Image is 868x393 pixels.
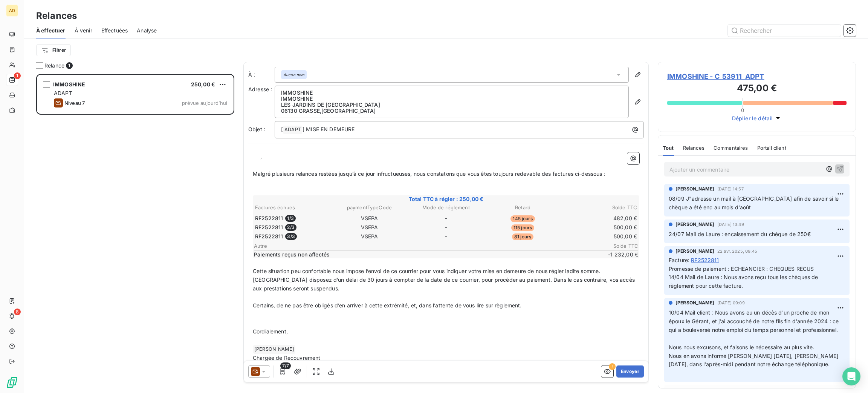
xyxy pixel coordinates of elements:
[255,233,283,240] span: RF2522811
[669,353,839,368] span: Nous en avons informé [PERSON_NAME] [DATE], [PERSON_NAME][DATE], dans l'après-midi pendant notre ...
[667,71,847,81] span: IMMOSHINE - C_53911_ADPT
[408,204,484,212] th: Mode de réglement
[511,224,534,231] span: 115 jours
[332,214,408,223] td: VSEPA
[260,153,262,160] span: ,
[714,145,748,151] span: Commentaires
[842,367,860,385] div: Open Intercom Messenger
[669,266,820,289] span: Promesse de paiement : ECHEANCIER : CHEQUES RECUS 14/04 Mail de Laure : Nous avons reçu tous les ...
[669,195,840,210] span: 08/09 J"adresse un mail à [GEOGRAPHIC_DATA] afin de savoir si le chèque a été enc au mois d'août
[254,251,591,258] span: Paiements reçus non affectés
[667,81,847,97] h3: 475,00 €
[561,204,637,212] th: Solde TTC
[285,224,296,231] span: 2 / 3
[6,5,18,17] div: AD
[101,27,128,34] span: Effectuées
[512,233,533,240] span: 81 jours
[285,233,296,240] span: 3 / 3
[757,145,786,151] span: Portail client
[332,223,408,232] td: VSEPA
[248,86,272,92] span: Adresse :
[408,223,484,232] td: -
[283,72,304,77] em: Aucun nom
[561,223,637,232] td: 500,00 €
[281,96,622,102] p: IMMOSHINE
[691,256,719,264] span: RF2522811
[255,204,331,212] th: Factures échues
[732,114,773,122] span: Déplier le détail
[561,232,637,241] td: 500,00 €
[253,355,320,361] span: Chargée de Recouvrement
[36,27,66,34] span: À effectuer
[255,224,283,231] span: RF2522811
[253,170,605,177] span: Malgré plusieurs relances restées jusqu’à ce jour infructueuses, nous constatons que vous êtes to...
[255,215,283,222] span: RF2522811
[253,345,295,354] span: [PERSON_NAME]
[66,62,73,69] span: 1
[253,268,636,292] span: Cette situation peu confortable nous impose l’envoi de ce courrier pour vous indiquer votre mise ...
[281,108,622,114] p: 06130 GRASSE , [GEOGRAPHIC_DATA]
[254,243,593,249] span: Autre
[675,299,714,306] span: [PERSON_NAME]
[44,62,64,69] span: Relance
[281,90,622,96] p: IMMOSHINE
[561,214,637,223] td: 482,00 €
[75,27,92,34] span: À venir
[303,126,355,132] span: ] MISE EN DEMEURE
[669,231,811,237] span: 24/07 Mail de Laure : encaissement du chèque de 250€
[669,256,689,264] span: Facture :
[281,126,283,132] span: [
[332,204,408,212] th: paymentTypeCode
[182,100,227,106] span: prévue aujourd’hui
[253,302,522,309] span: Certains, de ne pas être obligés d’en arriver à cette extrémité, et, dans l’attente de vous lire ...
[593,243,638,249] span: Solde TTC
[675,248,714,255] span: [PERSON_NAME]
[248,71,275,78] label: À :
[675,186,714,192] span: [PERSON_NAME]
[669,344,815,350] span: Nous nous excusons, et faisons le nécessaire au plus vite.
[36,44,71,56] button: Filtrer
[332,232,408,241] td: VSEPA
[669,309,840,333] span: 10/04 Mail client : Nous avons eu un décès d'un proche de mon époux le Gérant, et j'ai accouché d...
[485,204,561,212] th: Retard
[253,328,288,335] span: Cordialement,
[137,27,157,34] span: Analyse
[717,249,757,253] span: 22 avr. 2025, 09:45
[64,100,85,106] span: Niveau 7
[717,222,744,227] span: [DATE] 13:49
[741,107,744,113] span: 0
[248,126,265,132] span: Objet :
[663,145,674,151] span: Tout
[54,90,72,96] span: ADAPT
[593,251,638,258] span: -1 232,00 €
[281,102,622,108] p: LES JARDINS DE [GEOGRAPHIC_DATA]
[717,187,744,191] span: [DATE] 14:57
[6,376,18,388] img: Logo LeanPay
[408,214,484,223] td: -
[730,114,784,123] button: Déplier le détail
[14,309,21,315] span: 8
[675,221,714,228] span: [PERSON_NAME]
[616,365,644,378] button: Envoyer
[191,81,215,88] span: 250,00 €
[53,81,85,88] span: IMMOSHINE
[728,25,841,37] input: Rechercher
[280,362,291,369] span: 7/7
[285,215,295,222] span: 1 / 3
[254,195,638,203] span: Total TTC à régler : 250,00 €
[510,215,535,222] span: 145 jours
[36,9,77,23] h3: Relances
[717,301,745,305] span: [DATE] 09:09
[283,126,302,134] span: ADAPT
[408,232,484,241] td: -
[683,145,704,151] span: Relances
[14,72,21,79] span: 1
